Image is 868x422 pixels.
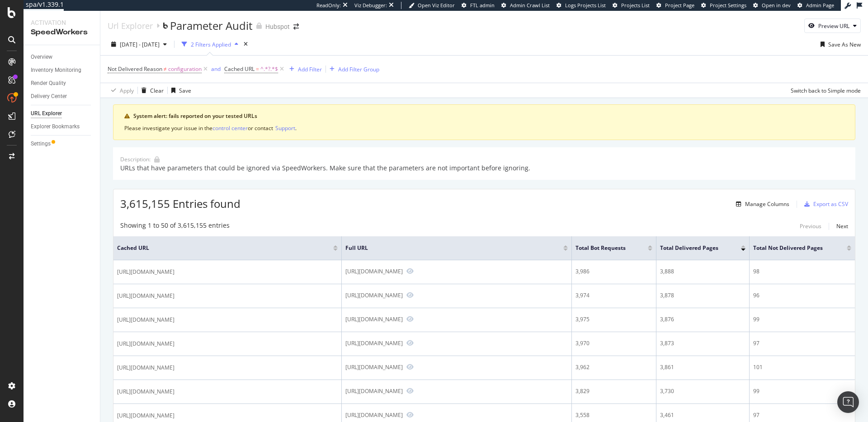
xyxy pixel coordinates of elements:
[31,92,67,101] div: Delivery Center
[576,267,652,276] div: 3,986
[256,65,259,73] span: =
[801,197,848,211] button: Export as CSV
[576,291,652,300] div: 3,974
[656,2,694,9] a: Project Page
[406,316,414,322] a: Preview https://blog.hubspot.com/marketing/best-ai-chatbot?country=56
[660,363,745,371] div: 3,861
[164,65,167,73] span: ≠
[800,222,821,230] div: Previous
[120,164,848,173] div: URLs that have parameters that could be ignored via SpeedWorkers. Make sure that the parameters a...
[211,65,221,73] div: and
[406,364,414,370] a: Preview https://blog.hubspot.com/marketing/best-ai-chatbot?year=2021
[576,315,652,324] div: 3,975
[818,22,849,30] div: Preview URL
[117,387,175,396] span: [URL][DOMAIN_NAME]
[338,66,379,73] div: Add Filter Group
[345,267,403,275] div: [URL][DOMAIN_NAME]
[418,2,455,9] span: Open Viz Editor
[753,267,851,276] div: 98
[828,41,861,48] div: Save As New
[117,339,175,348] span: [URL][DOMAIN_NAME]
[660,244,727,252] span: Total Delivered Pages
[286,64,322,75] button: Add Filter
[510,2,550,9] span: Admin Crawl List
[211,65,221,73] button: and
[31,66,94,75] a: Inventory Monitoring
[113,104,855,140] div: warning banner
[345,411,403,419] div: [URL][DOMAIN_NAME]
[501,2,550,9] a: Admin Crawl List
[108,65,162,73] span: Not Delivered Reason
[212,124,248,132] div: control center
[665,2,694,9] span: Project Page
[406,292,414,298] a: Preview https://blog.hubspot.com/marketing/best-ai-chatbot?country=207
[120,87,134,94] div: Apply
[732,199,789,210] button: Manage Columns
[753,244,833,252] span: Total Not Delivered Pages
[120,196,241,211] span: 3,615,155 Entries found
[117,363,175,372] span: [URL][DOMAIN_NAME]
[576,339,652,347] div: 3,970
[265,22,290,31] div: Hubspot
[660,339,745,347] div: 3,873
[660,315,745,324] div: 3,876
[275,124,295,132] button: Support
[753,291,851,300] div: 96
[710,2,746,9] span: Project Settings
[31,139,51,149] div: Settings
[345,339,403,347] div: [URL][DOMAIN_NAME]
[117,267,175,277] span: [URL][DOMAIN_NAME]
[565,2,606,9] span: Logs Projects List
[345,315,403,323] div: [URL][DOMAIN_NAME]
[108,21,153,31] a: Url Explorer
[409,2,455,9] a: Open Viz Editor
[660,267,745,276] div: 3,888
[191,41,231,48] div: 2 Filters Applied
[753,339,851,347] div: 97
[613,2,650,9] a: Projects List
[345,363,403,371] div: [URL][DOMAIN_NAME]
[178,37,242,52] button: 2 Filters Applied
[660,291,745,300] div: 3,878
[31,79,66,88] div: Render Quality
[753,363,851,371] div: 101
[762,2,791,9] span: Open in dev
[31,109,94,118] a: URL Explorer
[124,124,844,132] div: Please investigate your issue in the or contact .
[836,222,848,230] div: Next
[31,109,62,118] div: URL Explorer
[150,87,164,94] div: Clear
[212,124,248,132] button: control center
[804,19,861,33] button: Preview URL
[660,411,745,419] div: 3,461
[31,122,94,131] a: Explorer Bookmarks
[354,2,387,9] div: Viz Debugger:
[31,52,52,62] div: Overview
[31,66,81,75] div: Inventory Monitoring
[120,41,160,48] span: [DATE] - [DATE]
[138,83,164,98] button: Clear
[621,2,650,9] span: Projects List
[31,92,94,101] a: Delivery Center
[31,139,94,149] a: Settings
[406,268,414,274] a: Preview https://blog.hubspot.com/marketing/best-ai-chatbot?country=44
[108,37,170,52] button: [DATE] - [DATE]
[345,387,403,395] div: [URL][DOMAIN_NAME]
[224,65,255,73] span: Cached URL
[462,2,495,9] a: FTL admin
[170,18,253,33] div: Parameter Audit
[791,87,861,94] div: Switch back to Simple mode
[117,244,320,252] span: Cached URL
[120,221,230,232] div: Showing 1 to 50 of 3,615,155 entries
[576,387,652,395] div: 3,829
[557,2,606,9] a: Logs Projects List
[242,40,250,49] div: times
[406,388,414,394] a: Preview https://blog.hubspot.com/marketing/best-ai-chatbot?lang=es
[117,315,175,324] span: [URL][DOMAIN_NAME]
[31,52,94,62] a: Overview
[576,363,652,371] div: 3,962
[120,155,151,163] div: Description:
[753,2,791,9] a: Open in dev
[31,79,94,88] a: Render Quality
